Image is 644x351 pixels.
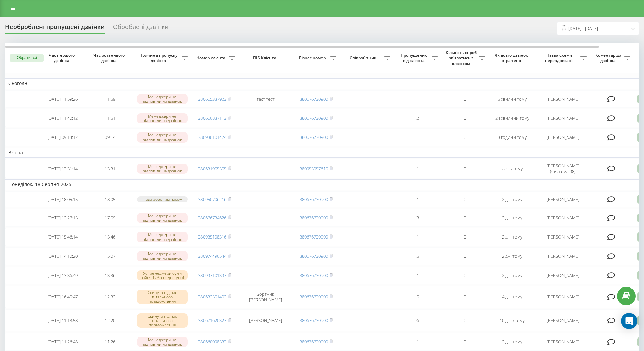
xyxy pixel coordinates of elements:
[536,309,590,332] td: [PERSON_NAME]
[86,267,134,284] td: 13:36
[10,54,44,62] button: Обрати всі
[488,309,536,332] td: 10 днів тому
[621,313,637,329] div: Open Intercom Messenger
[137,164,188,174] div: Менеджери не відповіли на дзвінок
[441,228,488,246] td: 0
[441,267,488,284] td: 0
[300,339,328,345] a: 380676730900
[488,228,536,246] td: 2 дні тому
[137,196,188,202] div: Поза робочим часом
[441,286,488,308] td: 0
[343,55,384,61] span: Співробітник
[137,337,188,347] div: Менеджери не відповіли на дзвінок
[198,272,226,278] a: 380997101397
[198,115,226,121] a: 380666837113
[441,109,488,127] td: 0
[198,317,226,323] a: 380671620327
[198,134,226,140] a: 380936101474
[488,286,536,308] td: 4 дні тому
[394,128,441,146] td: 1
[39,286,86,308] td: [DATE] 16:45:47
[441,128,488,146] td: 0
[300,134,328,140] a: 380676730900
[300,166,328,172] a: 380953057615
[300,196,328,202] a: 380676730900
[539,53,580,63] span: Назва схеми переадресації
[300,234,328,240] a: 380676730900
[44,53,81,63] span: Час першого дзвінка
[137,251,188,261] div: Менеджери не відповіли на дзвінок
[86,109,134,127] td: 11:51
[494,53,530,63] span: Як довго дзвінок втрачено
[198,196,226,202] a: 380950706216
[39,128,86,146] td: [DATE] 09:14:12
[300,294,328,300] a: 380676730900
[137,290,188,304] div: Скинуто під час вітального повідомлення
[113,23,168,34] div: Оброблені дзвінки
[536,109,590,127] td: [PERSON_NAME]
[441,159,488,178] td: 0
[39,247,86,265] td: [DATE] 14:10:20
[137,232,188,242] div: Менеджери не відповіли на дзвінок
[394,159,441,178] td: 1
[198,96,226,102] a: 380665337923
[536,159,590,178] td: [PERSON_NAME] (Система 98)
[536,228,590,246] td: [PERSON_NAME]
[394,90,441,108] td: 1
[394,286,441,308] td: 5
[397,53,432,63] span: Пропущених від клієнта
[194,55,229,61] span: Номер клієнта
[5,23,105,34] div: Необроблені пропущені дзвінки
[394,247,441,265] td: 5
[39,90,86,108] td: [DATE] 11:59:26
[86,159,134,178] td: 13:31
[86,209,134,227] td: 17:59
[86,128,134,146] td: 09:14
[300,96,328,102] a: 380676730900
[300,253,328,259] a: 380676730900
[39,191,86,208] td: [DATE] 18:05:15
[300,272,328,278] a: 380676730900
[39,209,86,227] td: [DATE] 12:27:15
[92,53,128,63] span: Час останнього дзвінка
[39,267,86,284] td: [DATE] 13:36:49
[394,209,441,227] td: 3
[86,90,134,108] td: 11:59
[300,317,328,323] a: 380676730900
[39,309,86,332] td: [DATE] 11:18:58
[394,228,441,246] td: 1
[488,90,536,108] td: 5 хвилин тому
[39,333,86,351] td: [DATE] 11:26:48
[536,333,590,351] td: [PERSON_NAME]
[244,55,287,61] span: ПІБ Клієнта
[198,166,226,172] a: 380631955555
[488,267,536,284] td: 2 дні тому
[488,247,536,265] td: 2 дні тому
[394,333,441,351] td: 1
[86,333,134,351] td: 11:26
[488,191,536,208] td: 2 дні тому
[137,113,188,123] div: Менеджери не відповіли на дзвінок
[441,309,488,332] td: 0
[300,115,328,121] a: 380676730900
[39,228,86,246] td: [DATE] 15:46:14
[441,333,488,351] td: 0
[488,128,536,146] td: 3 години тому
[488,109,536,127] td: 24 хвилини тому
[536,286,590,308] td: [PERSON_NAME]
[137,132,188,142] div: Менеджери не відповіли на дзвінок
[536,267,590,284] td: [PERSON_NAME]
[137,213,188,223] div: Менеджери не відповіли на дзвінок
[441,90,488,108] td: 0
[198,215,226,221] a: 380676734626
[137,313,188,328] div: Скинуто під час вітального повідомлення
[536,90,590,108] td: [PERSON_NAME]
[198,339,226,345] a: 380660098533
[488,333,536,351] td: 2 дні тому
[137,270,188,280] div: Усі менеджери були зайняті або недоступні
[198,234,226,240] a: 380935108316
[198,253,226,259] a: 380974496544
[536,247,590,265] td: [PERSON_NAME]
[238,309,292,332] td: [PERSON_NAME]
[394,191,441,208] td: 1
